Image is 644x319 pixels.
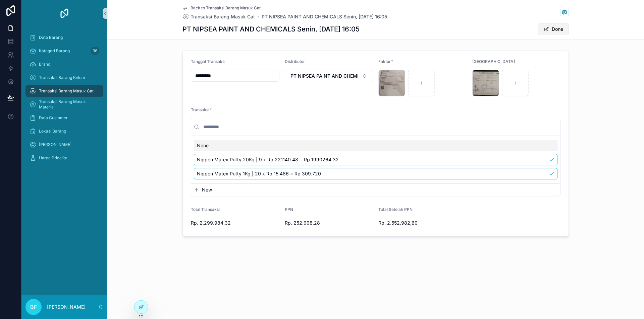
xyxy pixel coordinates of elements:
p: [PERSON_NAME] [47,304,86,310]
a: Kategori Barang96 [25,45,103,57]
span: Rp. 252.998,28 [285,220,373,226]
span: Total Setelah PPN [378,207,413,212]
a: PT NIPSEA PAINT AND CHEMICALS Senin, [DATE] 16:05 [262,13,387,20]
span: Rp. 2.299.984,32 [191,220,279,226]
a: Harga Pricelist [25,152,103,164]
h1: PT NIPSEA PAINT AND CHEMICALS Senin, [DATE] 16:05 [182,24,360,34]
a: Transaksi Barang Masuk Material [25,98,103,110]
span: Faktur [378,59,391,64]
span: New [202,186,212,193]
span: Transaksi Barang Masuk Cat [191,13,255,20]
span: Back to Transaksi Barang Masuk Cat [191,5,261,11]
div: Suggestions [191,136,560,183]
span: Tanggal Transaksi [191,59,225,64]
a: Transaksi Barang Masuk Cat [182,13,255,20]
span: Transaksi Barang Masuk Material [39,99,97,110]
a: Transaksi Barang Keluar [25,72,103,84]
span: Distributor [285,59,305,64]
div: 96 [91,47,99,55]
a: Back to Transaksi Barang Masuk Cat [182,5,261,11]
button: Done [538,23,569,35]
span: Nippon Matex Putty 20Kg | 9 x Rp 221140.48 = Rp 1990264.32 [197,156,339,163]
img: App logo [59,8,70,19]
span: Transaksi [191,107,209,112]
span: Total Transaksi [191,207,220,212]
a: [PERSON_NAME] [25,139,103,151]
span: BF [30,303,37,311]
span: [PERSON_NAME] [39,142,71,147]
button: New [194,186,557,193]
span: Kategori Barang [39,48,70,54]
a: Data Customer [25,112,103,124]
span: Data Customer [39,115,68,121]
span: Rp. 2.552.982,60 [378,220,467,226]
span: Transaksi Barang Masuk Cat [39,88,94,94]
a: Transaksi Barang Masuk Cat [25,85,103,97]
span: Data Barang [39,35,63,40]
span: Transaksi Barang Keluar [39,75,86,80]
a: Lokasi Barang [25,125,103,137]
span: Nippon Matex Putty 1Kg | 20 x Rp 15.486 = Rp 309.720 [197,170,321,177]
a: Brand [25,58,103,70]
span: Brand [39,62,50,67]
span: PPN [285,207,293,212]
span: Lokasi Barang [39,129,66,134]
div: None [194,140,557,151]
div: scrollable content [21,27,107,173]
span: Harga Pricelist [39,155,67,161]
a: Data Barang [25,31,103,44]
button: Select Button [285,70,373,82]
span: PT NIPSEA PAINT AND CHEMICALS [290,73,360,79]
span: [GEOGRAPHIC_DATA] [472,59,515,64]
